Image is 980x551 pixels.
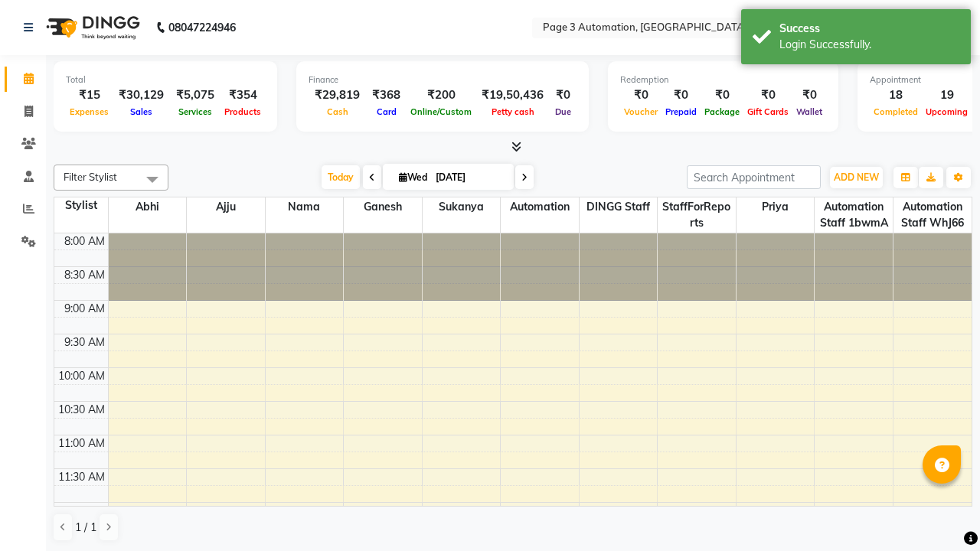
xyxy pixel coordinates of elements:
[407,86,475,104] div: ₹200
[39,6,144,49] img: logo
[323,106,352,117] span: Cash
[220,86,265,104] div: ₹354
[344,197,422,217] span: Ganesh
[54,197,108,214] div: Stylist
[55,435,108,452] div: 11:00 AM
[61,233,108,249] div: 8:00 AM
[266,197,344,217] span: Nama
[55,368,108,384] div: 10:00 AM
[395,171,431,183] span: Wed
[66,106,113,117] span: Expenses
[475,86,550,104] div: ₹19,50,436
[170,86,220,104] div: ₹5,075
[893,197,972,233] span: Automation Staff WhJ66
[661,86,701,104] div: ₹0
[309,86,366,104] div: ₹29,819
[834,171,879,183] span: ADD NEW
[61,334,108,350] div: 9:30 AM
[175,106,216,117] span: Services
[55,402,108,418] div: 10:30 AM
[737,197,815,217] span: Priya
[551,106,575,117] span: Due
[113,86,170,104] div: ₹30,129
[61,301,108,317] div: 9:00 AM
[830,167,883,188] button: ADD NEW
[550,86,577,104] div: ₹0
[620,73,826,86] div: Redemption
[743,86,792,104] div: ₹0
[488,106,538,117] span: Petty cash
[922,106,972,117] span: Upcoming
[187,197,265,217] span: Ajju
[779,37,959,53] div: Login Successfully.
[309,73,577,86] div: Finance
[815,197,893,233] span: Automation Staff 1bwmA
[56,503,108,519] div: 12:00 PM
[423,197,501,217] span: Sukanya
[55,469,108,485] div: 11:30 AM
[64,171,117,183] span: Filter Stylist
[658,197,736,233] span: StaffForReports
[701,86,743,104] div: ₹0
[407,106,475,117] span: Online/Custom
[126,106,156,117] span: Sales
[61,267,108,283] div: 8:30 AM
[109,197,187,217] span: Abhi
[620,86,661,104] div: ₹0
[620,106,661,117] span: Voucher
[870,86,922,104] div: 18
[922,86,972,104] div: 19
[580,197,658,217] span: DINGG Staff
[701,106,743,117] span: Package
[366,86,407,104] div: ₹368
[870,106,922,117] span: Completed
[792,86,826,104] div: ₹0
[322,165,360,189] span: Today
[220,106,265,117] span: Products
[66,73,265,86] div: Total
[792,106,826,117] span: Wallet
[75,520,96,536] span: 1 / 1
[779,21,959,37] div: Success
[661,106,701,117] span: Prepaid
[687,165,821,189] input: Search Appointment
[66,86,113,104] div: ₹15
[168,6,236,49] b: 08047224946
[743,106,792,117] span: Gift Cards
[431,166,508,189] input: 2025-10-01
[501,197,579,217] span: Automation
[373,106,400,117] span: Card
